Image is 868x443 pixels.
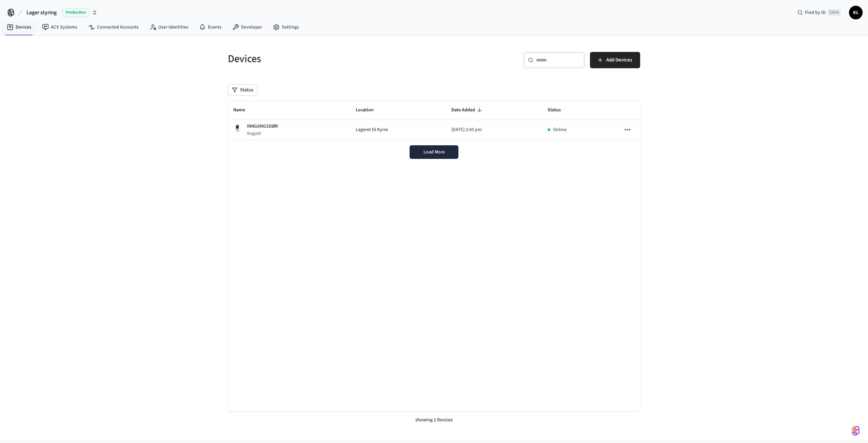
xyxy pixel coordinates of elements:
[268,21,304,33] a: Settings
[548,105,570,115] span: Status
[26,8,57,17] span: Lager styring
[852,425,860,436] img: SeamLogoGradient.69752ec5.svg
[247,123,278,130] p: INNGANGSDØR
[590,52,640,68] button: Add Devices
[228,411,640,429] div: showing 1 Devices
[792,6,846,19] div: Find by IDCtrl K
[227,21,268,33] a: Developer
[62,8,89,17] span: Production
[356,126,388,133] span: Lageret til Kyrre
[228,101,640,140] table: sticky table
[233,105,254,115] span: Name
[37,21,83,33] a: ACS Systems
[606,56,632,64] span: Add Devices
[850,6,862,19] span: KL
[228,52,430,66] h5: Devices
[356,105,382,115] span: Location
[194,21,227,33] a: Events
[228,85,257,95] button: Status
[553,126,567,133] p: Online
[849,6,863,19] button: KL
[805,9,826,16] span: Find by ID
[451,126,537,133] p: [DATE] 3:45 pm
[451,105,484,115] span: Date Added
[1,21,37,33] a: Devices
[828,9,841,16] span: Ctrl K
[247,130,278,137] p: August
[144,21,194,33] a: User Identities
[423,149,445,155] span: Load More
[410,145,458,159] button: Load More
[83,21,144,33] a: Connected Accounts
[233,124,241,132] img: Yale Assure Touchscreen Wifi Smart Lock, Satin Nickel, Front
